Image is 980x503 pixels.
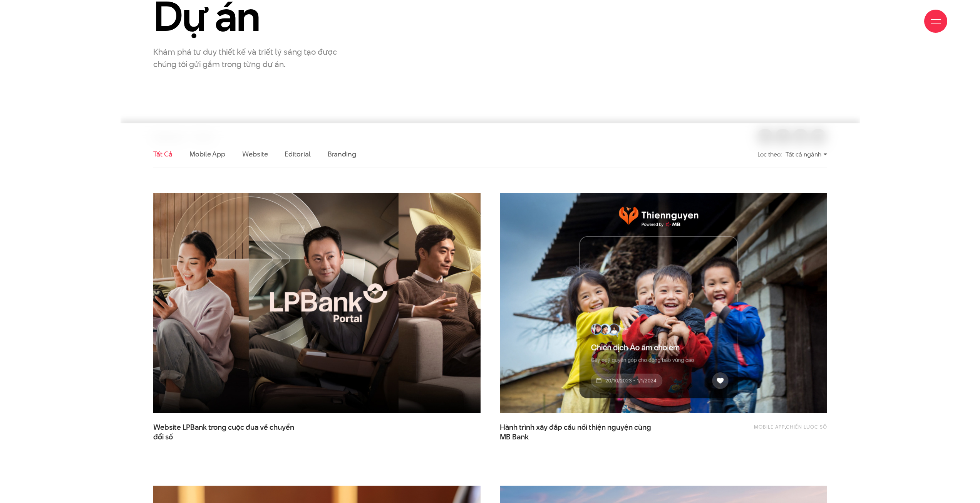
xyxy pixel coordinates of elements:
span: đổi số [153,432,173,442]
a: Chiến lược số [786,423,827,430]
a: Tất cả [153,149,173,159]
span: Website LPBank trong cuộc đua về chuyển [153,422,307,442]
a: Mobile app [754,423,785,430]
img: LPBank portal [137,182,497,424]
img: thumb [500,193,827,413]
a: Website [242,149,268,159]
a: Branding [328,149,356,159]
a: Editorial [285,149,310,159]
div: , [696,422,827,438]
div: Lọc theo: [757,148,782,161]
p: Khám phá tư duy thiết kế và triết lý sáng tạo được chúng tôi gửi gắm trong từng dự án. [153,45,346,70]
span: MB Bank [500,432,529,442]
a: Mobile app [189,149,225,159]
a: Hành trình xây đắp cầu nối thiện nguyện cùngMB Bank [500,422,654,442]
div: Tất cả ngành [786,148,827,161]
span: Hành trình xây đắp cầu nối thiện nguyện cùng [500,422,654,442]
a: Website LPBank trong cuộc đua về chuyểnđổi số [153,422,307,442]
